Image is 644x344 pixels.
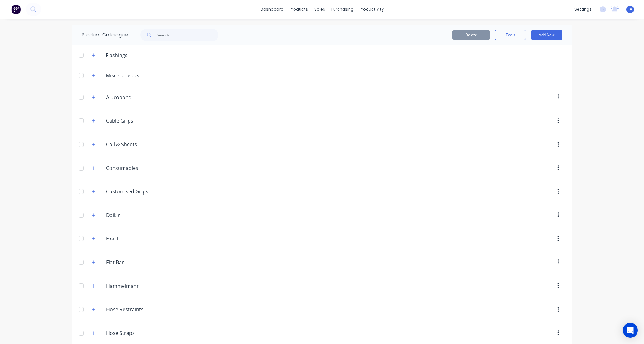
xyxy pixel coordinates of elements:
input: Enter category name [106,306,180,313]
span: IA [628,7,632,12]
input: Enter category name [106,164,180,172]
div: productivity [357,5,387,14]
div: settings [571,5,595,14]
img: Factory [11,5,21,14]
div: products [287,5,311,14]
div: Product Catalogue [72,25,128,45]
input: Enter category name [106,282,180,290]
button: Add New [531,30,562,40]
input: Enter category name [106,235,180,242]
input: Enter category name [106,259,180,266]
button: Tools [495,30,526,40]
div: Flashings [101,51,133,59]
input: Enter category name [106,141,180,148]
input: Enter category name [106,117,180,124]
div: Miscellaneous [101,72,144,79]
input: Enter category name [106,188,180,195]
input: Enter category name [106,94,180,101]
button: Delete [452,30,490,40]
div: sales [311,5,328,14]
a: dashboard [257,5,287,14]
input: Enter category name [106,211,180,219]
div: purchasing [328,5,357,14]
input: Search... [157,29,218,41]
input: Enter category name [106,329,180,337]
div: Open Intercom Messenger [623,323,638,338]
